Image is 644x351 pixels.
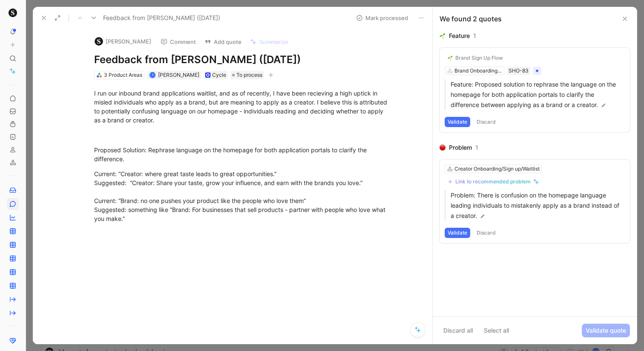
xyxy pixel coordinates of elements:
[94,169,389,223] div: Current: “Creator: where great taste leads to great opportunities.” Suggested: “Creator: Share yo...
[448,55,453,61] img: 🌱
[157,36,200,48] button: Comment
[445,177,542,187] button: Link to recommended problem
[440,14,502,24] div: We found 2 quotes
[440,33,446,39] img: 🌱
[9,9,17,17] img: shopmy
[451,190,625,221] p: Problem: There is confusion on the homepage language leading individuals to mistakenly apply as a...
[91,35,155,48] button: logo[PERSON_NAME]
[455,178,531,185] div: Link to recommended problem
[445,53,506,63] button: 🌱Brand Sign Up Flow
[352,12,412,24] button: Mark processed
[212,71,226,79] div: Cycle
[440,324,477,337] button: Discard all
[445,228,470,238] button: Validate
[236,71,262,79] span: To process
[104,71,142,79] div: 3 Product Areas
[474,117,499,127] button: Discard
[449,31,470,41] div: Feature
[451,79,625,110] p: Feature: Proposed solution to rephrase the language on the homepage for both application portals ...
[474,228,499,238] button: Discard
[473,31,476,41] div: 1
[150,73,155,77] div: A
[582,324,630,337] button: Validate quote
[94,53,389,67] h1: Feedback from [PERSON_NAME] ([DATE])
[246,36,292,48] button: Summarize
[259,38,288,46] span: Summarize
[440,145,446,151] img: 🔴
[230,71,264,79] div: To process
[445,117,470,127] button: Validate
[480,213,486,219] img: pen.svg
[454,165,540,173] div: Creator Onboarding/Sign up/Waitlist
[601,102,607,108] img: pen.svg
[480,324,513,337] button: Select all
[449,142,472,153] div: Problem
[95,37,103,46] img: logo
[7,7,19,19] button: shopmy
[201,36,245,48] button: Add quote
[475,142,478,153] div: 1
[103,13,220,23] span: Feedback from [PERSON_NAME] ([DATE])
[455,55,503,61] div: Brand Sign Up Flow
[94,145,389,163] div: Proposed Solution: Rephrase language on the homepage for both application portals to clarify the ...
[158,72,199,78] span: [PERSON_NAME]
[94,89,389,125] div: I run our inbound brand applications waitlist, and as of recently, I have been recieving a high u...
